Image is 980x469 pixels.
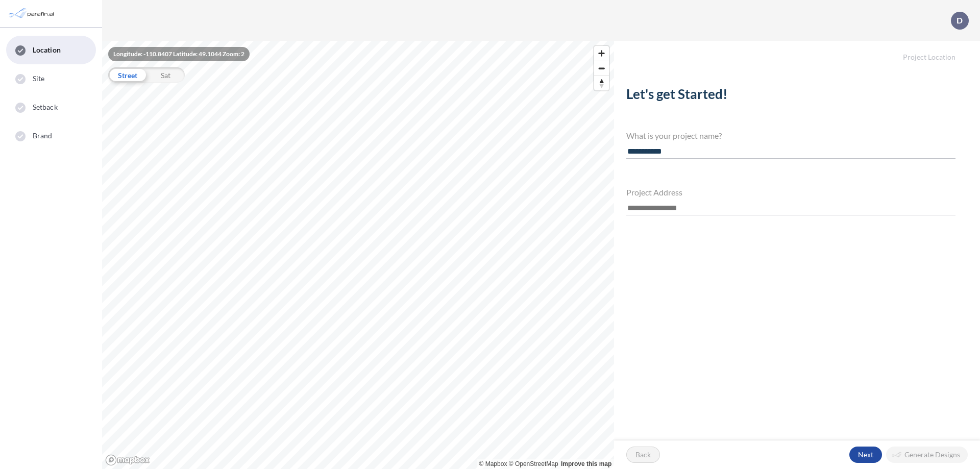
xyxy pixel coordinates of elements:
[626,187,955,197] h4: Project Address
[849,447,882,463] button: Next
[146,67,185,83] div: Sat
[108,47,250,61] div: Longitude: -110.8407 Latitude: 49.1044 Zoom: 2
[108,67,146,83] div: Street
[594,61,609,76] span: Zoom out
[509,460,558,467] a: OpenStreetMap
[614,41,980,62] h5: Project Location
[957,16,963,25] p: D
[594,76,609,90] button: Reset bearing to north
[105,454,150,466] a: Mapbox homepage
[8,4,57,23] img: Parafin
[33,45,61,55] span: Location
[479,460,507,467] a: Mapbox
[561,460,611,467] a: Improve this map
[102,41,614,469] canvas: Map
[594,46,609,61] button: Zoom in
[858,450,873,460] p: Next
[626,86,955,106] h2: Let's get Started!
[33,102,58,112] span: Setback
[626,131,955,140] h4: What is your project name?
[33,131,53,141] span: Brand
[33,73,44,84] span: Site
[594,61,609,76] button: Zoom out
